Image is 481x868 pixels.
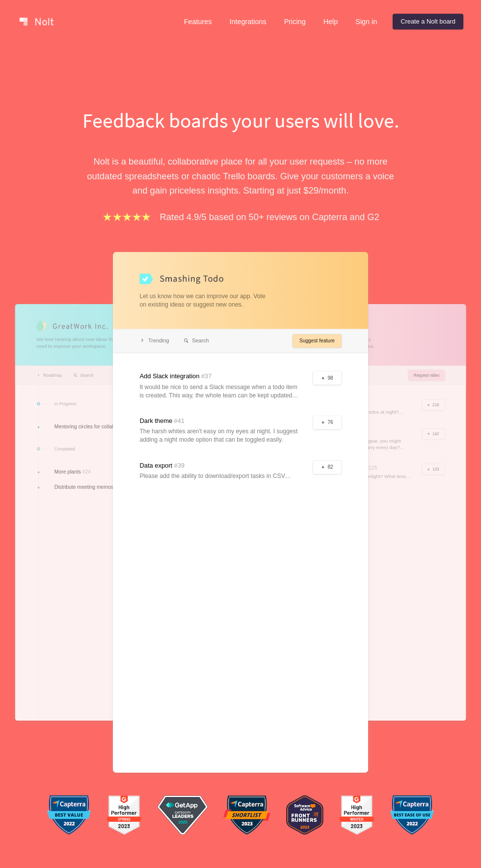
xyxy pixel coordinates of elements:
img: stars.b067e34983.png [102,211,152,223]
a: Integrations [221,14,274,29]
img: capterra-2.aadd15ad95.png [390,795,434,835]
h1: Feedback boards your users will love. [71,106,410,135]
img: getApp.168aadcbc8.png [158,795,208,835]
img: softwareAdvice.8928b0e2d4.png [286,795,323,835]
a: Pricing [276,14,314,29]
img: g2-1.d59c70ff4a.png [107,792,142,838]
a: Features [176,14,220,29]
img: capterra-1.a005f88887.png [47,795,91,835]
a: Sign in [347,14,385,29]
p: Nolt is a beautiful, collaborative place for all your user requests – no more outdated spreadshee... [71,154,410,197]
a: Create a Nolt board [393,14,463,29]
a: Help [316,14,346,29]
img: g2-2.67a1407cb9.png [339,792,374,838]
p: Rated 4.9/5 based on 50+ reviews on Capterra and G2 [160,210,379,224]
img: capterra-3.4ae8dd4a3b.png [223,795,270,835]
